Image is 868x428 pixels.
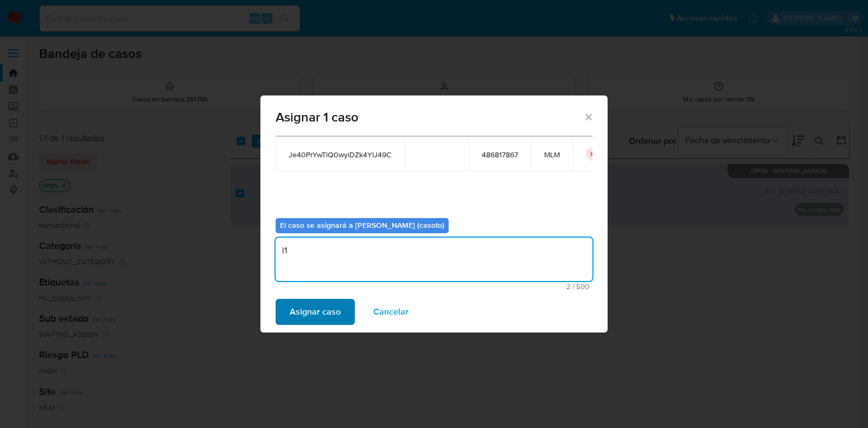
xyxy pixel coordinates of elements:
span: MLM [544,150,560,159]
span: 486817867 [482,150,518,159]
span: Máximo 500 caracteres [279,283,589,290]
button: Cerrar ventana [583,112,593,122]
div: assign-modal [260,95,608,333]
span: Je40PrYwTlQ0wyiDZk4YU49C [289,150,391,159]
button: Cancelar [359,299,423,325]
span: Cancelar [373,300,409,324]
b: El caso se asignará a [PERSON_NAME] (casoto) [280,220,444,231]
span: Asignar caso [290,300,341,324]
button: icon-button [586,148,599,161]
textarea: l1 [276,238,592,281]
button: Asignar caso [276,299,355,325]
span: Asignar 1 caso [276,111,583,124]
